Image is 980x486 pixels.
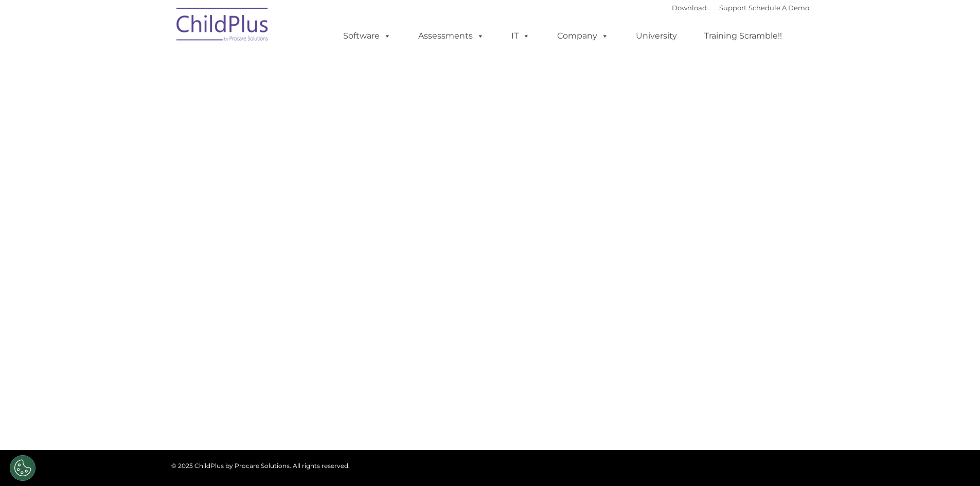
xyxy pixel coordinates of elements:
[694,26,792,46] a: Training Scramble!!
[171,462,350,470] span: © 2025 ChildPlus by Procare Solutions. All rights reserved.
[749,4,809,12] a: Schedule A Demo
[547,26,619,46] a: Company
[672,4,809,12] font: |
[10,455,35,481] button: Cookies Settings
[501,26,540,46] a: IT
[333,26,401,46] a: Software
[171,1,274,52] img: ChildPlus by Procare Solutions
[408,26,494,46] a: Assessments
[626,26,687,46] a: University
[719,4,746,12] a: Support
[179,179,801,256] iframe: Form 0
[672,4,707,12] a: Download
